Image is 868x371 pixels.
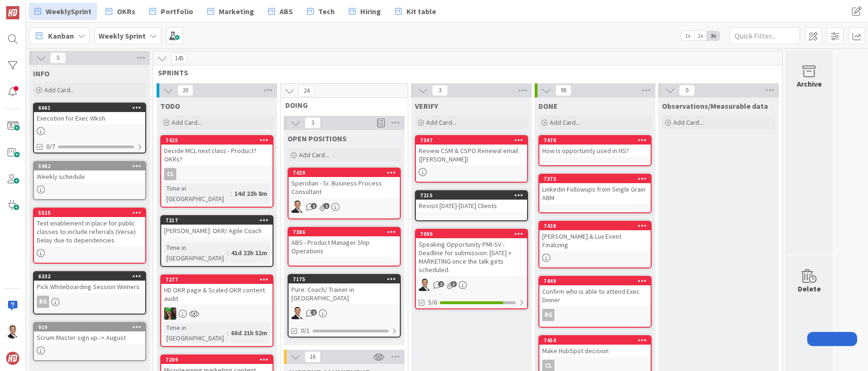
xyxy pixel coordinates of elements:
span: TODO [160,101,180,111]
a: 7438[PERSON_NAME] & Lux Event Finalizing [538,221,652,268]
span: DOING [285,100,396,110]
a: Hiring [343,3,387,20]
span: OPEN POSITIONS [288,134,347,143]
div: 7373Linkedin Followups from Single Grain ABM [539,175,651,204]
div: Decide MCL next class - Product? OKRs? [161,145,273,165]
a: 5982Weekly schedule [33,161,146,200]
a: ABS [263,3,298,20]
div: 7217 [161,216,273,225]
a: 7373Linkedin Followups from Single Grain ABM [538,174,652,213]
div: RG [37,296,49,308]
a: 7425Decide MCL next class - Product? OKRs?CLTime in [GEOGRAPHIC_DATA]:14d 22h 8m [160,135,273,208]
div: Pick Whiteboarding Session Winners [34,281,145,293]
span: DONE [538,101,558,111]
a: 7386ABS - Product Manager Ship Operations [288,227,401,266]
div: 41d 22h 11m [229,248,270,258]
input: Quick Filter... [729,27,800,44]
span: Add Card... [426,118,456,127]
div: Revisit [DATE]-[DATE] Clients [416,200,527,212]
div: ABS - Product Manager Ship Operations [289,236,400,257]
span: 1 [311,203,317,209]
div: 7425Decide MCL next class - Product? OKRs? [161,136,273,165]
div: Scrum Master sign up -> August [34,331,145,344]
div: SL [161,307,273,320]
span: VERIFY [415,101,438,111]
div: 7175Pure: Coach/ Trainer in [GEOGRAPHIC_DATA] [289,275,400,304]
a: 6332Pick Whiteboarding Session WinnersRG [33,271,146,315]
span: INFO [33,69,50,78]
span: 1x [681,31,694,40]
div: 7449 [539,277,651,285]
a: Kit table [389,3,442,20]
div: 5982Weekly schedule [34,162,145,183]
div: 7438 [539,222,651,230]
div: 6332Pick Whiteboarding Session Winners [34,272,145,293]
div: 7277 [161,275,273,284]
div: 7470 [539,136,651,145]
div: 7454 [539,336,651,345]
span: 145 [171,53,187,64]
div: RG [34,296,145,308]
span: Marketing [219,6,254,17]
div: 7386 [289,228,400,236]
span: OKRs [117,6,135,17]
span: Add Card... [673,118,703,127]
div: RG [539,309,651,321]
a: OKRs [100,3,141,20]
b: Weekly Sprint [99,31,146,40]
a: WeeklySprint [29,3,97,20]
span: Add Card... [172,118,202,127]
div: 5982 [38,163,145,169]
div: 7449Confirm who is able to attend Exec Dinner [539,277,651,306]
div: 7438[PERSON_NAME] & Lux Event Finalizing [539,222,651,251]
span: Portfolio [161,6,193,17]
div: 7425 [165,137,273,144]
div: CL [161,168,273,180]
div: 919 [38,324,145,331]
a: Marketing [202,3,260,20]
span: 1 [323,203,330,209]
span: 3 [305,117,321,129]
div: 7347Review CSM & CSPO Renewal email ([PERSON_NAME]) [416,136,527,165]
a: 6661Execution for Exec Wksh0/7 [33,103,146,153]
span: 3 [432,85,448,96]
span: 2x [694,31,707,40]
span: Kanban [48,30,74,41]
span: 0 [679,85,695,96]
div: [PERSON_NAME]: OKR/ Agile Coach [161,225,273,237]
div: 7449 [544,278,651,284]
span: 0/7 [46,142,55,152]
a: 7429Speridian - Sr. Business Process ConsultantSL [288,168,401,219]
span: Add Card... [299,151,329,159]
div: 7175 [293,276,400,282]
span: 20 [177,85,193,96]
a: 7277HD OKR page & Scaled OKR content auditSLTime in [GEOGRAPHIC_DATA]:66d 21h 52m [160,274,273,347]
div: 7373 [544,176,651,182]
span: WeeklySprint [46,6,91,17]
div: Time in [GEOGRAPHIC_DATA] [164,323,227,343]
img: SL [291,307,304,319]
a: Portfolio [144,3,199,20]
div: Linkedin Followups from Single Grain ABM [539,183,651,204]
a: 7175Pure: Coach/ Trainer in [GEOGRAPHIC_DATA]SL0/1 [288,274,401,338]
div: Time in [GEOGRAPHIC_DATA] [164,183,231,204]
div: 919Scrum Master sign up -> August [34,323,145,344]
div: 7090 [416,230,527,238]
div: 6332 [34,272,145,281]
a: 7090Speaking Opportunity PMI-SV - Deadline for submission: [DATE] + MARKETING once the talk gets ... [415,229,528,309]
div: 7347 [420,137,527,144]
div: Weekly schedule [34,170,145,183]
div: 7454Make HubSpot decision [539,336,651,357]
div: 6332 [38,273,145,280]
a: Tech [301,3,340,20]
div: 7215 [420,192,527,199]
div: HD OKR page & Scaled OKR content audit [161,284,273,305]
div: CL [164,168,176,180]
span: 98 [555,85,571,96]
a: 7449Confirm who is able to attend Exec DinnerRG [538,276,652,328]
div: 7277 [165,276,273,283]
a: 7215Revisit [DATE]-[DATE] Clients [415,190,528,221]
div: 6661 [34,104,145,112]
span: 3x [707,31,719,40]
